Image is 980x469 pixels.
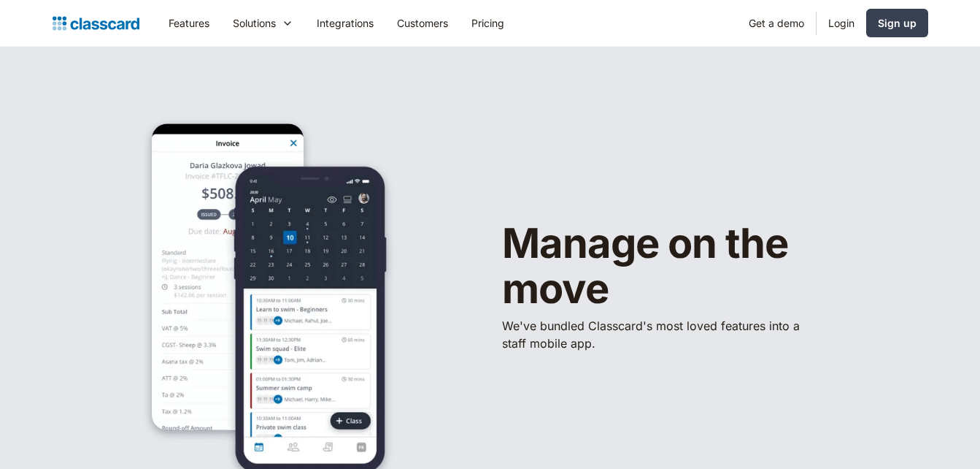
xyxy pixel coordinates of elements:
a: Features [157,7,221,39]
a: Get a demo [737,7,816,39]
a: Customers [385,7,460,39]
a: Login [817,7,866,39]
div: Sign up [878,15,917,31]
p: We've bundled ​Classcard's most loved features into a staff mobile app. [502,317,809,352]
div: Solutions [233,15,276,31]
a: Sign up [866,9,928,37]
div: Solutions [221,7,305,39]
a: home [53,13,139,34]
a: Integrations [305,7,385,39]
h1: Manage on the move [502,221,881,311]
a: Pricing [460,7,516,39]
